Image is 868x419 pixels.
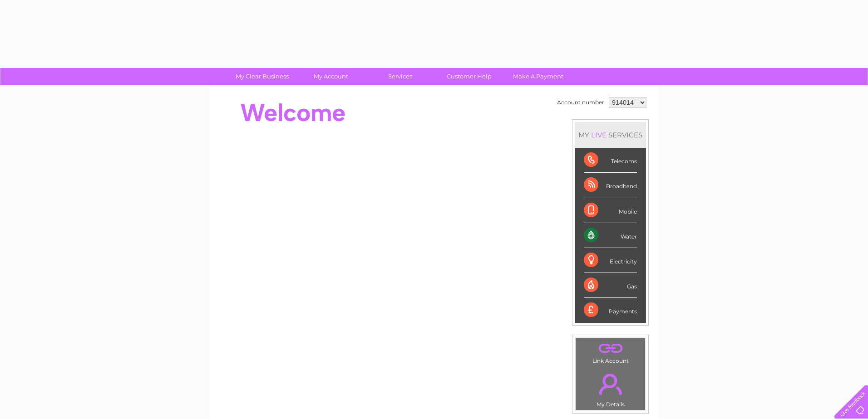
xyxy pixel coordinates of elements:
[294,68,369,85] a: My Account
[501,68,576,85] a: Make A Payment
[584,248,637,273] div: Electricity
[578,341,643,356] a: .
[575,366,646,410] td: My Details
[584,148,637,173] div: Telecoms
[584,273,637,298] div: Gas
[584,298,637,322] div: Payments
[584,198,637,223] div: Mobile
[584,223,637,248] div: Water
[432,68,507,85] a: Customer Help
[555,95,607,110] td: Account number
[363,68,438,85] a: Services
[584,173,637,198] div: Broadband
[225,68,300,85] a: My Clear Business
[575,338,646,366] td: Link Account
[578,368,643,400] a: .
[575,122,646,148] div: MY SERVICES
[589,131,608,139] div: LIVE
